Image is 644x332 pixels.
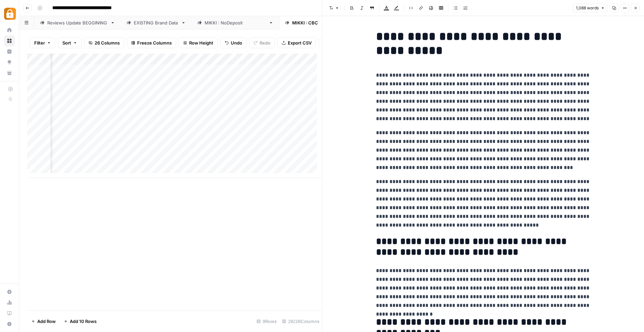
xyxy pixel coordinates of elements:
button: 26 Columns [84,37,124,48]
img: Adzz Logo [4,8,16,20]
button: Workspace: Adzz [4,5,15,22]
a: Browse [4,35,15,46]
button: 1,088 words [573,4,608,12]
a: Learning Hub [4,308,15,319]
a: [PERSON_NAME] : CBC [279,16,354,29]
span: Filter [34,39,45,46]
div: 26/26 Columns [279,316,322,327]
a: Reviews Update BEGGINING [34,16,121,29]
a: Insights [4,46,15,57]
a: Settings [4,286,15,297]
span: Undo [231,39,242,46]
span: Freeze Columns [137,39,172,46]
button: Add 10 Rows [60,316,101,327]
button: Row Height [179,37,218,48]
button: Freeze Columns [127,37,176,48]
button: Redo [249,37,275,48]
span: Redo [260,39,270,46]
span: Export CSV [288,39,312,46]
div: Reviews Update BEGGINING [47,19,108,26]
button: Sort [58,37,82,48]
a: [PERSON_NAME] : NoDeposit [192,16,279,29]
button: Help + Support [4,319,15,329]
span: Add Row [37,318,56,325]
div: [PERSON_NAME] : CBC [292,19,341,26]
div: [PERSON_NAME] : NoDeposit [205,19,266,26]
a: Opportunities [4,57,15,68]
div: 9 Rows [254,316,279,327]
span: 26 Columns [95,39,120,46]
a: Home [4,25,15,35]
span: 1,088 words [576,5,599,11]
button: Undo [220,37,247,48]
a: Your Data [4,68,15,78]
a: Usage [4,297,15,308]
a: EXISTING Brand Data [121,16,192,29]
span: Row Height [189,39,213,46]
button: Add Row [27,316,60,327]
button: Export CSV [277,37,316,48]
div: EXISTING Brand Data [134,19,178,26]
span: Sort [62,39,71,46]
span: Add 10 Rows [70,318,97,325]
button: Filter [30,37,55,48]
